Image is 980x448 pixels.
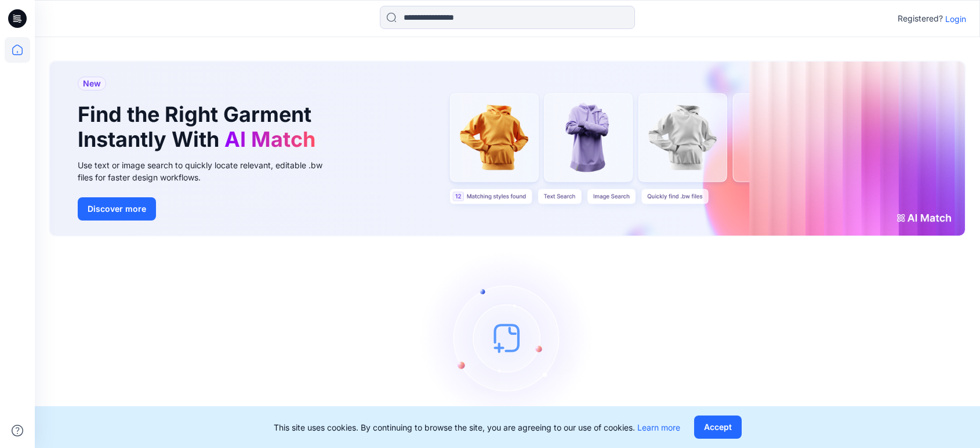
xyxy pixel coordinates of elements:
p: Login [945,13,966,25]
span: New [83,77,101,91]
button: Discover more [78,197,156,221]
a: Learn more [637,422,680,432]
p: Registered? [898,12,943,26]
div: Use text or image search to quickly locate relevant, editable .bw files for faster design workflows. [78,159,339,183]
h1: Find the Right Garment Instantly With [78,102,321,152]
img: empty-state-image.svg [420,251,594,425]
button: Accept [694,416,742,439]
span: AI Match [224,127,315,152]
p: This site uses cookies. By continuing to browse the site, you are agreeing to our use of cookies. [274,421,680,433]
